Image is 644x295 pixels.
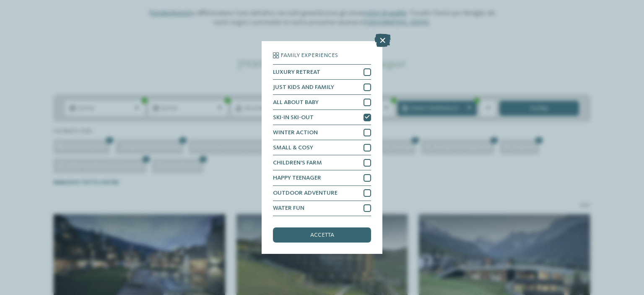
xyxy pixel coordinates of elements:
[273,190,338,196] span: OUTDOOR ADVENTURE
[273,160,322,166] span: CHILDREN’S FARM
[273,84,334,90] span: JUST KIDS AND FAMILY
[273,130,318,136] span: WINTER ACTION
[273,175,321,181] span: HAPPY TEENAGER
[273,115,314,120] span: SKI-IN SKI-OUT
[273,205,304,211] span: WATER FUN
[273,69,320,75] span: LUXURY RETREAT
[280,52,338,58] span: Family Experiences
[310,232,334,238] span: accetta
[273,99,319,105] span: ALL ABOUT BABY
[273,145,313,151] span: SMALL & COSY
